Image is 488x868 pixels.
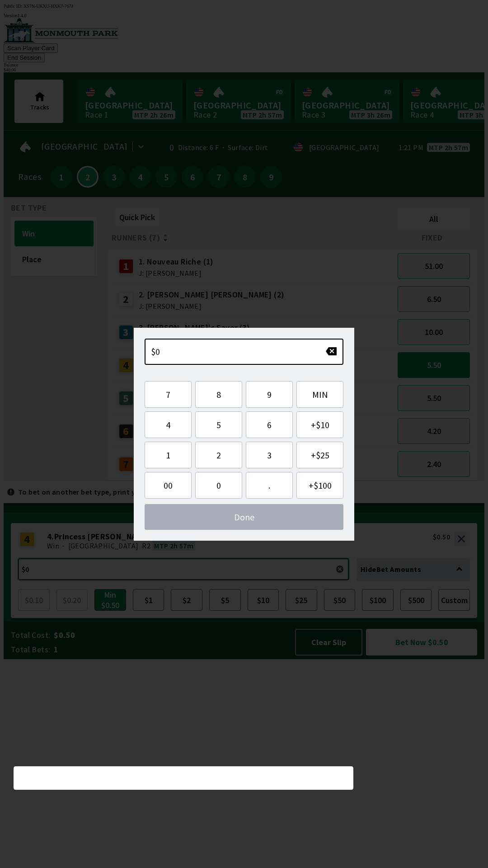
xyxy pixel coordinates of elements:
[253,480,285,491] span: .
[152,389,184,400] span: 7
[152,419,184,430] span: 4
[152,511,336,523] span: Done
[304,449,336,461] span: + $25
[253,449,285,461] span: 3
[246,411,293,438] button: 6
[151,346,160,357] span: $0
[296,381,343,408] button: MIN
[296,442,343,468] button: +$25
[195,381,242,408] button: 8
[246,472,293,499] button: .
[246,381,293,408] button: 9
[195,411,242,438] button: 5
[152,480,184,491] span: 00
[304,480,336,491] span: + $100
[246,442,293,468] button: 3
[195,472,242,499] button: 0
[145,381,192,408] button: 7
[145,442,192,468] button: 1
[203,449,235,461] span: 2
[304,419,336,430] span: + $10
[253,419,285,430] span: 6
[145,472,192,499] button: 00
[152,449,184,461] span: 1
[203,389,235,400] span: 8
[304,389,336,400] span: MIN
[195,442,242,468] button: 2
[296,472,343,499] button: +$100
[253,389,285,400] span: 9
[296,411,343,438] button: +$10
[145,411,192,438] button: 4
[203,480,235,491] span: 0
[145,504,343,530] button: Done
[203,419,235,430] span: 5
